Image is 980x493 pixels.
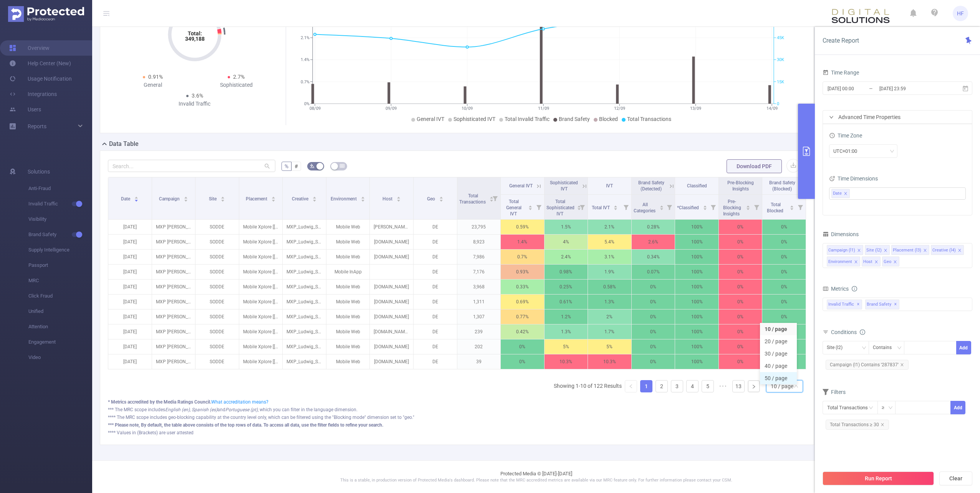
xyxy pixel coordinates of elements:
[897,346,902,351] i: icon: down
[326,220,370,234] p: Mobile Web
[675,280,718,294] p: 100%
[439,195,443,198] i: icon: caret-up
[632,265,675,279] p: 0.07%
[121,196,131,202] span: Date
[108,294,152,309] p: [DATE]
[295,163,298,169] span: #
[627,116,671,122] span: Total Transactions
[884,248,887,253] i: icon: close
[414,250,457,264] p: DE
[833,189,842,198] span: Date
[659,204,664,209] div: Sort
[239,265,283,279] p: Mobile Xplore [[PHONE_NUMBER]]
[134,195,139,198] i: icon: caret-up
[134,195,139,200] div: Sort
[891,245,929,255] li: Placement (l3)
[931,245,964,255] li: Creative (l4)
[766,106,777,111] tspan: 14/09
[771,381,793,392] div: 10 / page
[108,220,152,234] p: [DATE]
[588,250,631,264] p: 3.1%
[195,220,239,234] p: SODDE
[794,384,798,389] i: icon: down
[28,212,92,227] span: Visibility
[271,195,275,198] i: icon: caret-up
[760,372,797,384] li: 50 / page
[851,189,853,198] input: filter select
[221,195,225,198] i: icon: caret-up
[195,265,239,279] p: SODDE
[301,79,310,84] tspan: 0.7%
[370,280,413,294] p: [DOMAIN_NAME]
[501,265,544,279] p: 0.93%
[746,204,750,207] i: icon: caret-up
[370,235,413,249] p: [DOMAIN_NAME]
[462,106,473,111] tspan: 10/09
[457,235,501,249] p: 8,923
[760,323,797,335] li: 10 / page
[414,235,457,249] p: DE
[28,350,92,365] span: Video
[703,204,707,209] div: Sort
[732,380,745,392] li: 13
[28,319,92,334] span: Attention
[599,116,618,122] span: Blocked
[209,196,218,202] span: Site
[239,294,283,309] p: Mobile Xplore [[PHONE_NUMBER]]
[28,334,92,350] span: Engagement
[195,81,278,89] div: Sophisticated
[675,250,718,264] p: 100%
[831,189,850,198] li: Date
[614,204,618,207] i: icon: caret-up
[370,294,413,309] p: [DOMAIN_NAME]
[862,346,866,351] i: icon: down
[152,235,195,249] p: MXP [PERSON_NAME] - Fritt Vegan Brand Image Q3 2025 [287837]
[829,115,834,119] i: icon: right
[28,258,92,273] span: Passport
[640,380,652,392] li: 1
[857,300,860,309] span: ✕
[8,6,84,22] img: Protected Media
[414,265,457,279] p: DE
[717,380,729,392] li: Next 5 Pages
[702,381,713,392] a: 5
[501,220,544,234] p: 0.59%
[152,280,195,294] p: MXP [PERSON_NAME] - Fritt Vegan Brand Image Q3 2025 [287837]
[675,265,718,279] p: 100%
[950,401,965,414] button: Add
[283,250,326,264] p: MXP_Ludwig_Schokolade_Fritt_Vegan_Q3_2025.zip [5586676]
[454,116,495,122] span: Sophisticated IVT
[285,163,288,169] span: %
[828,245,855,255] div: Campaign (l1)
[152,265,195,279] p: MXP [PERSON_NAME] - Fritt Vegan Brand Image Q3 2025 [287837]
[28,123,46,129] span: Reports
[882,401,890,414] div: ≥
[301,58,310,63] tspan: 1.4%
[28,196,92,212] span: Invalid Traffic
[283,294,326,309] p: MXP_Ludwig_Schokolade_Fritt_Vegan_Q3_2025.zip [5586676]
[439,195,444,200] div: Sort
[370,220,413,234] p: [PERSON_NAME][DOMAIN_NAME]
[828,257,852,267] div: Environment
[501,294,544,309] p: 0.69%
[629,384,633,389] i: icon: left
[656,381,667,392] a: 2
[538,106,549,111] tspan: 11/09
[956,341,971,354] button: Add
[326,280,370,294] p: Mobile Web
[592,205,611,210] span: Total IVT
[719,280,762,294] p: 0%
[862,256,881,266] li: Host
[9,40,50,56] a: Overview
[283,280,326,294] p: MXP_Ludwig_Schokolade_Fritt_Vegan_Q3_2025.zip [5586676]
[634,202,657,213] span: All Categories
[427,196,436,202] span: Geo
[613,204,618,209] div: Sort
[762,265,806,279] p: 0%
[153,100,237,108] div: Invalid Traffic
[659,204,664,207] i: icon: caret-up
[790,204,794,207] i: icon: caret-up
[671,381,683,392] a: 3
[439,199,443,201] i: icon: caret-down
[108,265,152,279] p: [DATE]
